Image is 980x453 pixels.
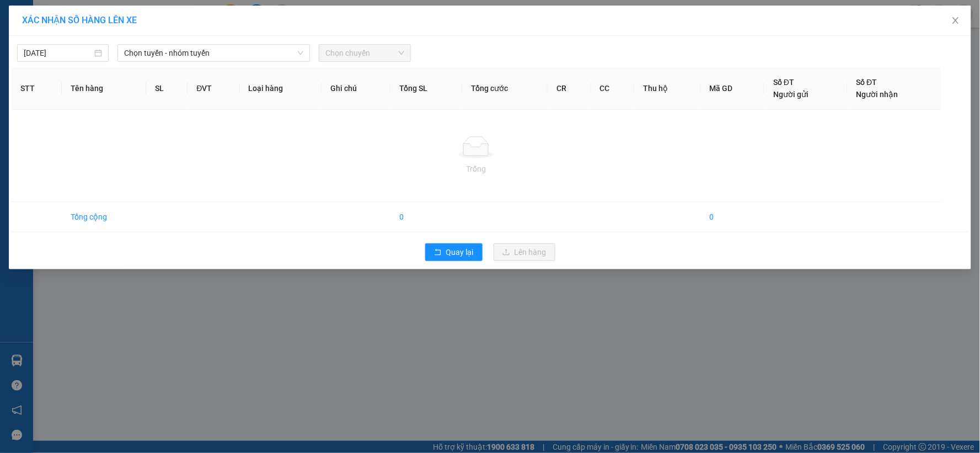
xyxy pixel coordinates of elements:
[62,202,146,232] td: Tổng cộng
[446,246,474,258] span: Quay lại
[462,67,548,110] th: Tổng cước
[634,67,701,110] th: Thu hộ
[856,78,877,87] span: Số ĐT
[121,78,163,97] span: VPBR
[62,67,146,110] th: Tên hàng
[951,16,960,25] span: close
[20,163,932,175] div: Trống
[548,67,591,110] th: CR
[591,67,634,110] th: CC
[146,67,188,110] th: SL
[701,67,765,110] th: Mã GD
[701,202,765,232] td: 0
[9,10,26,22] span: Gửi:
[434,248,442,257] span: rollback
[9,49,98,65] div: 0973681073
[24,47,92,59] input: 13/10/2025
[12,67,62,110] th: STT
[22,15,137,25] span: XÁC NHẬN SỐ HÀNG LÊN XE
[240,67,322,110] th: Loại hàng
[494,243,555,261] button: uploadLên hàng
[105,62,194,78] div: 0854030079
[188,67,239,110] th: ĐVT
[105,9,194,49] div: VP 36 [PERSON_NAME] - Bà Rịa
[856,90,898,99] span: Người nhận
[390,67,462,110] th: Tổng SL
[773,78,794,87] span: Số ĐT
[9,9,98,36] div: VP 108 [PERSON_NAME]
[105,10,132,22] span: Nhận:
[297,50,304,56] span: down
[322,67,390,110] th: Ghi chú
[390,202,462,232] td: 0
[773,90,808,99] span: Người gửi
[124,45,303,61] span: Chọn tuyến - nhóm tuyến
[9,36,98,49] div: CHỊ HẬU
[940,6,971,36] button: Close
[425,243,483,261] button: rollbackQuay lại
[325,45,404,61] span: Chọn chuyến
[105,49,194,62] div: C NGÂN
